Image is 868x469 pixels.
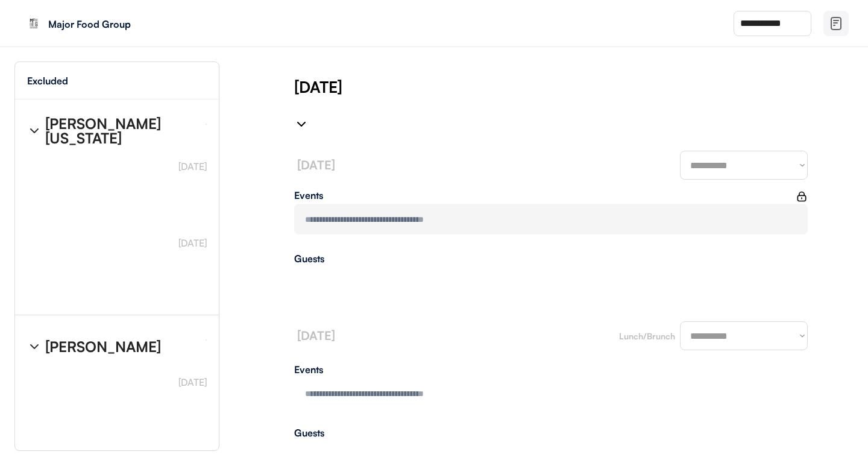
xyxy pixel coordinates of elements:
div: Guests [294,428,808,438]
font: [DATE] [178,160,207,172]
div: Lock events to turn off updates [796,190,808,203]
img: file-02.svg [829,16,843,31]
font: [DATE] [297,157,335,172]
img: Lock events [796,190,808,203]
div: Excluded [27,76,68,86]
img: chevron-right%20%281%29.svg [27,339,42,354]
div: Guests [294,254,808,263]
font: [DATE] [178,376,207,388]
font: [DATE] [178,237,207,249]
div: Major Food Group [48,19,200,29]
font: Lunch/Brunch [619,331,675,341]
div: [PERSON_NAME] [45,339,161,354]
div: [PERSON_NAME] [US_STATE] [45,116,196,145]
font: [DATE] [297,328,335,343]
div: [DATE] [294,76,868,98]
img: chevron-right%20%281%29.svg [27,124,42,138]
div: Events [294,365,808,374]
img: chevron-right%20%281%29.svg [294,117,309,131]
img: Black%20White%20Modern%20Square%20Frame%20Photography%20Logo%20%2810%29.png [24,14,43,33]
div: Events [294,190,796,200]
